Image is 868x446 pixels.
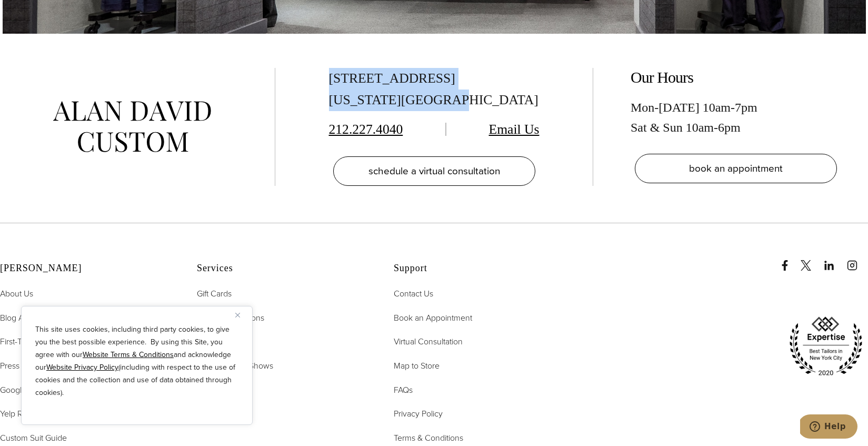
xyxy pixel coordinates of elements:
a: Privacy Policy [394,407,443,421]
span: Virtual Consultation [394,335,463,348]
div: [STREET_ADDRESS] [US_STATE][GEOGRAPHIC_DATA] [329,68,540,111]
span: Contact Us [394,288,433,300]
a: Virtual Consultation [394,335,463,349]
a: Website Privacy Policy [46,362,118,373]
img: Close [235,313,240,318]
a: Gift Cards [197,287,232,301]
h2: Support [394,263,564,274]
a: Email Us [489,122,540,137]
a: Map to Store [394,359,440,373]
a: Website Terms & Conditions [83,349,174,360]
a: book an appointment [635,154,837,183]
div: Mon-[DATE] 10am-7pm Sat & Sun 10am-6pm [631,97,841,138]
img: alan david custom [53,101,211,152]
a: 212.227.4040 [329,122,403,137]
h2: Our Hours [631,68,841,87]
a: x/twitter [801,250,822,271]
span: Privacy Policy [394,408,443,420]
a: Facebook [780,250,799,271]
span: Book an Appointment [394,312,472,324]
iframe: Opens a widget where you can chat to one of our agents [800,414,857,441]
span: book an appointment [689,161,783,176]
nav: Services Footer Nav [197,287,367,372]
a: instagram [847,250,868,271]
span: FAQs [394,384,413,396]
a: linkedin [824,250,845,271]
a: Book an Appointment [394,311,472,325]
span: Terms & Conditions [394,432,463,444]
h2: Services [197,263,367,274]
span: Map to Store [394,360,440,372]
a: schedule a virtual consultation [333,156,535,186]
span: Gift Cards [197,288,232,300]
a: Contact Us [394,287,433,301]
a: FAQs [394,383,413,397]
img: expertise, best tailors in new york city 2020 [784,313,868,380]
a: Terms & Conditions [394,431,463,445]
button: Close [235,309,248,321]
span: schedule a virtual consultation [368,163,500,179]
p: This site uses cookies, including third party cookies, to give you the best possible experience. ... [35,323,238,399]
